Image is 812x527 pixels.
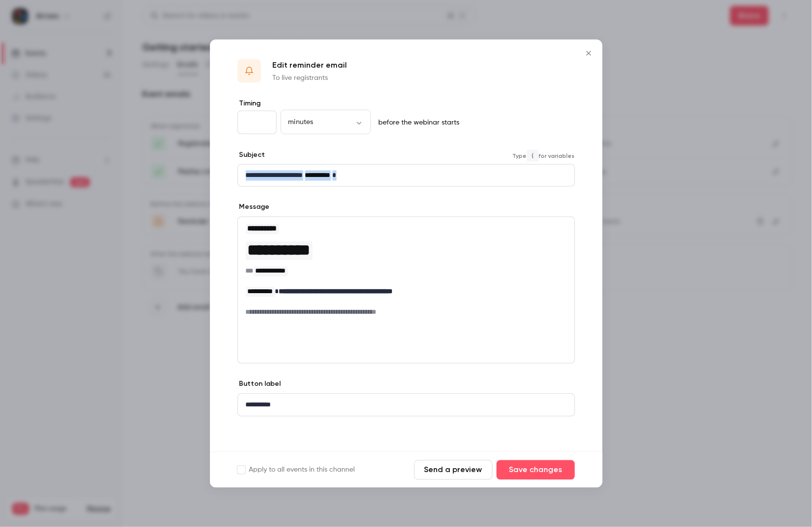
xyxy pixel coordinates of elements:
[237,98,575,108] label: Timing
[238,394,575,416] div: editor
[375,117,460,127] p: before the webinar starts
[527,150,539,162] code: {
[273,59,347,71] p: Edit reminder email
[414,460,493,480] button: Send a preview
[513,150,575,162] span: Type for variables
[237,379,281,389] label: Button label
[281,117,371,127] div: minutes
[238,164,575,186] div: editor
[237,465,355,475] label: Apply to all events in this channel
[237,202,270,212] label: Message
[237,150,265,159] label: Subject
[238,217,575,323] div: editor
[497,460,575,480] button: Save changes
[273,73,347,82] p: To live registrants
[579,43,599,63] button: Close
